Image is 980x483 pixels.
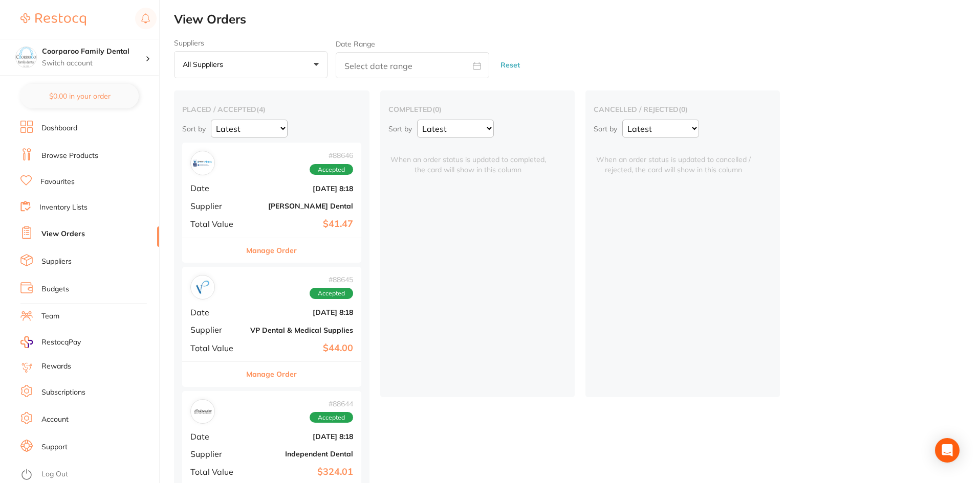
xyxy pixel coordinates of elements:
[310,400,353,408] span: # 88644
[193,278,212,297] img: VP Dental & Medical Supplies
[41,469,68,479] a: Log Out
[39,202,88,213] a: Inventory Lists
[41,442,68,452] a: Support
[42,58,145,68] p: Switch account
[190,308,242,317] span: Date
[182,124,206,133] p: Sort by
[41,151,98,161] a: Browse Products
[41,123,77,133] a: Dashboard
[497,52,523,79] button: Reset
[41,415,69,425] a: Account
[250,202,353,210] b: [PERSON_NAME] Dental
[20,13,86,26] img: Restocq Logo
[594,105,772,114] h2: cancelled / rejected ( 0 )
[174,12,980,27] h2: View Orders
[246,362,297,386] button: Manage Order
[310,164,353,175] span: Accepted
[174,39,328,47] label: Suppliers
[190,325,242,334] span: Supplier
[182,143,361,263] div: Erskine Dental#88646AcceptedDate[DATE] 8:18Supplier[PERSON_NAME] DentalTotal Value$41.47Manage Order
[182,105,361,114] h2: placed / accepted ( 4 )
[250,326,353,334] b: VP Dental & Medical Supplies
[594,124,617,133] p: Sort by
[336,52,489,78] input: Select date range
[193,153,212,173] img: Erskine Dental
[20,8,86,31] a: Restocq Logo
[42,47,145,57] h4: Coorparoo Family Dental
[388,105,567,114] h2: completed ( 0 )
[388,124,412,133] p: Sort by
[250,308,353,316] b: [DATE] 8:18
[935,438,960,463] div: Open Intercom Messenger
[20,336,33,348] img: RestocqPay
[310,288,353,299] span: Accepted
[41,361,71,372] a: Rewards
[41,257,72,267] a: Suppliers
[250,467,353,477] b: $324.01
[190,432,242,441] span: Date
[20,467,156,483] button: Log Out
[336,40,375,48] label: Date Range
[40,177,75,187] a: Favourites
[246,238,297,263] button: Manage Order
[310,151,353,159] span: # 88646
[190,343,242,353] span: Total Value
[190,467,242,476] span: Total Value
[41,387,85,398] a: Subscriptions
[190,219,242,228] span: Total Value
[190,183,242,193] span: Date
[250,450,353,458] b: Independent Dental
[20,84,139,108] button: $0.00 in your order
[41,337,81,348] span: RestocqPay
[250,432,353,441] b: [DATE] 8:18
[190,201,242,211] span: Supplier
[310,275,353,284] span: # 88645
[250,343,353,354] b: $44.00
[310,412,353,423] span: Accepted
[41,229,85,239] a: View Orders
[388,143,548,175] span: When an order status is updated to completed, the card will show in this column
[41,284,69,294] a: Budgets
[250,219,353,229] b: $41.47
[250,185,353,193] b: [DATE] 8:18
[182,267,361,387] div: VP Dental & Medical Supplies#88645AcceptedDate[DATE] 8:18SupplierVP Dental & Medical SuppliesTota...
[193,402,212,421] img: Independent Dental
[174,51,328,79] button: All suppliers
[20,336,81,348] a: RestocqPay
[190,449,242,458] span: Supplier
[16,47,36,67] img: Coorparoo Family Dental
[183,60,227,69] p: All suppliers
[41,311,59,321] a: Team
[594,143,753,175] span: When an order status is updated to cancelled / rejected, the card will show in this column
